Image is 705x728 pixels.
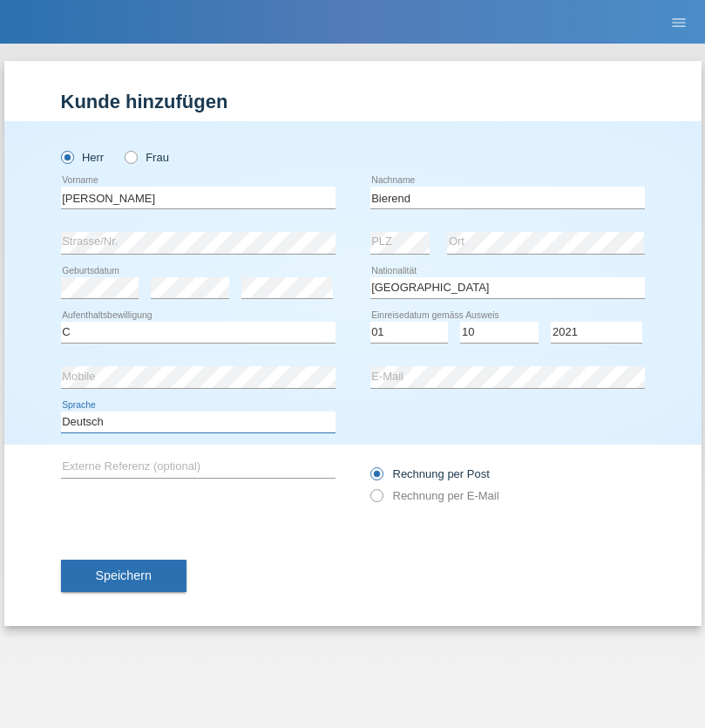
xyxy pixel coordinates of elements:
input: Rechnung per Post [370,467,382,489]
a: menu [661,17,696,27]
span: Speichern [96,568,152,582]
input: Herr [61,151,72,162]
label: Rechnung per Post [370,467,490,480]
input: Rechnung per E-Mail [370,489,382,511]
h1: Kunde hinzufügen [61,91,645,112]
label: Herr [61,151,105,164]
label: Frau [125,151,169,164]
i: menu [670,14,688,31]
button: Speichern [61,560,186,593]
input: Frau [125,151,136,162]
label: Rechnung per E-Mail [370,489,499,502]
